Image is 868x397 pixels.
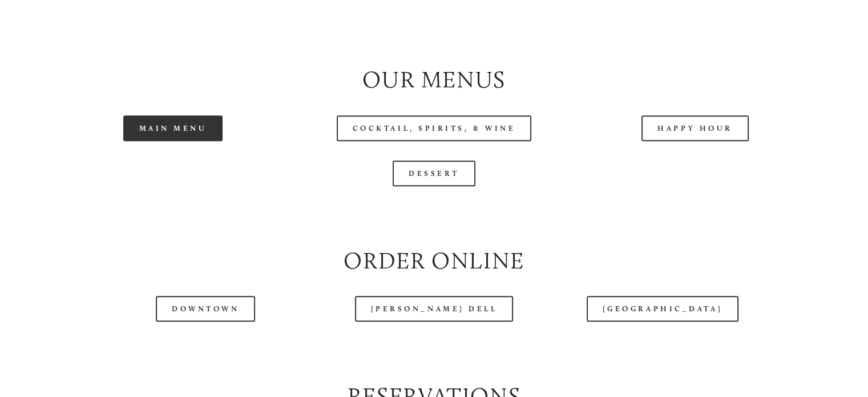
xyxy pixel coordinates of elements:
a: Dessert [393,161,475,186]
a: Cocktail, Spirits, & Wine [337,115,532,141]
a: [GEOGRAPHIC_DATA] [587,296,738,322]
h2: Order Online [52,244,816,277]
a: Downtown [156,296,255,322]
a: Main Menu [123,115,223,141]
a: [PERSON_NAME] Dell [355,296,514,322]
a: Happy Hour [641,115,749,141]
